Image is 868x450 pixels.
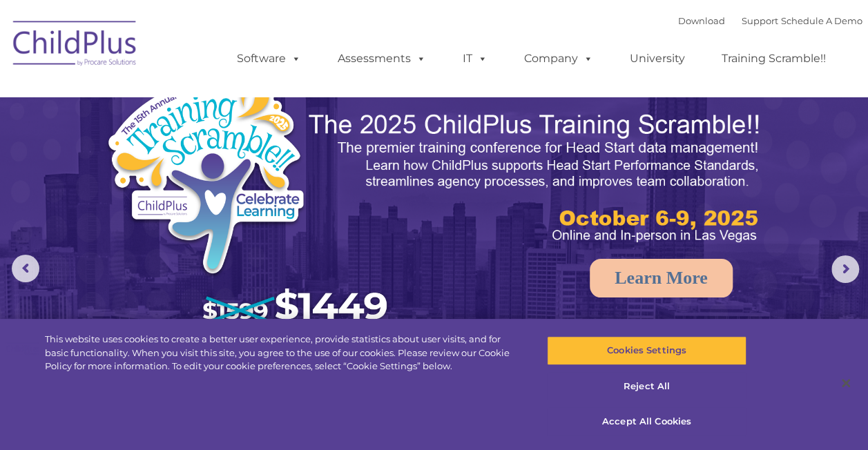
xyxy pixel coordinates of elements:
[678,15,862,26] font: |
[192,148,251,158] span: Phone number
[510,45,607,72] a: Company
[547,407,746,436] button: Accept All Cookies
[449,45,501,72] a: IT
[590,259,733,297] a: Learn More
[223,45,315,72] a: Software
[616,45,699,72] a: University
[781,15,862,26] a: Schedule A Demo
[742,15,778,26] a: Support
[324,45,440,72] a: Assessments
[831,368,861,398] button: Close
[6,11,144,80] img: ChildPlus by Procare Solutions
[45,333,521,373] div: This website uses cookies to create a better user experience, provide statistics about user visit...
[708,45,840,72] a: Training Scramble!!
[547,372,746,401] button: Reject All
[678,15,725,26] a: Download
[192,91,234,101] span: Last name
[547,336,746,365] button: Cookies Settings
